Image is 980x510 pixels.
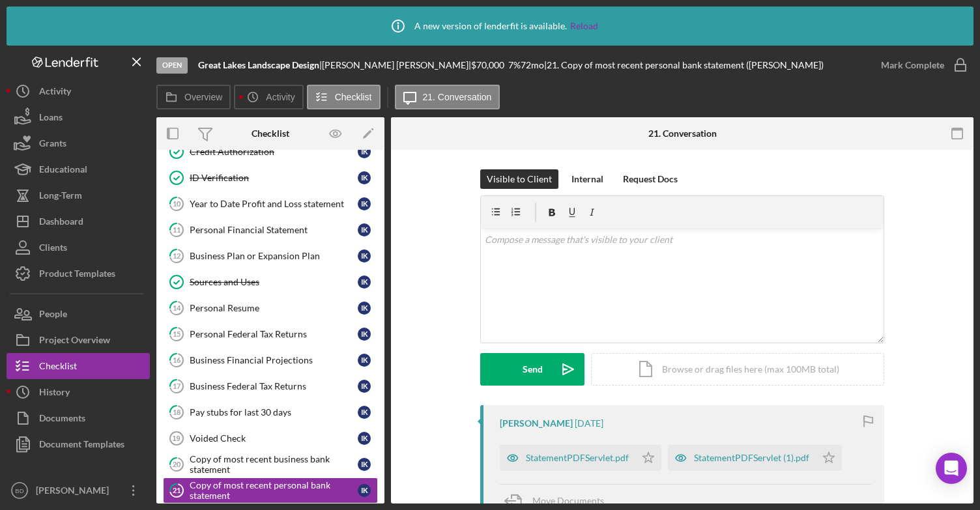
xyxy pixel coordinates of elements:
div: Open [156,57,188,74]
tspan: 16 [173,356,181,364]
button: Loans [7,104,150,130]
div: I K [358,432,371,445]
button: History [7,379,150,405]
label: Checklist [335,92,372,102]
div: Dashboard [39,208,83,238]
div: Credit Authorization [190,147,358,157]
label: 21. Conversation [423,92,492,102]
div: History [39,379,70,408]
a: Dashboard [7,208,150,234]
button: People [7,301,150,327]
div: Business Financial Projections [190,355,358,365]
button: Documents [7,405,150,431]
button: Mark Complete [868,52,973,78]
button: Checklist [307,85,381,109]
div: Sources and Uses [190,277,358,287]
a: Educational [7,156,150,182]
div: 7 % [508,60,521,70]
div: Personal Resume [190,303,358,313]
div: I K [358,302,371,315]
div: Business Plan or Expansion Plan [190,251,358,261]
div: 72 mo [521,60,544,70]
div: Grants [39,130,66,160]
b: Great Lakes Landscape Design [198,59,319,70]
a: 21Copy of most recent personal bank statementIK [163,477,378,503]
div: I K [358,484,371,497]
div: Project Overview [39,327,110,356]
a: 10Year to Date Profit and Loss statementIK [163,191,378,217]
button: Internal [565,169,610,189]
a: 17Business Federal Tax ReturnsIK [163,373,378,399]
tspan: 18 [173,408,180,416]
button: Activity [7,78,150,104]
tspan: 20 [173,460,181,468]
a: 12Business Plan or Expansion PlanIK [163,243,378,269]
span: Move Documents [532,495,604,506]
div: [PERSON_NAME] [PERSON_NAME] | [322,60,471,70]
button: Long-Term [7,182,150,208]
div: Business Federal Tax Returns [190,381,358,391]
button: Product Templates [7,261,150,287]
div: Voided Check [190,433,358,444]
tspan: 15 [173,330,180,338]
a: Document Templates [7,431,150,457]
a: Reload [570,21,598,31]
tspan: 17 [173,382,181,390]
div: People [39,301,67,330]
div: I K [358,380,371,393]
div: Checklist [39,353,77,382]
div: Pay stubs for last 30 days [190,407,358,418]
a: 15Personal Federal Tax ReturnsIK [163,321,378,347]
div: Year to Date Profit and Loss statement [190,199,358,209]
a: 14Personal ResumeIK [163,295,378,321]
button: Overview [156,85,231,109]
a: ID VerificationIK [163,165,378,191]
div: StatementPDFServlet.pdf [526,453,629,463]
button: StatementPDFServlet (1).pdf [668,445,842,471]
button: StatementPDFServlet.pdf [500,445,661,471]
tspan: 10 [173,199,181,208]
div: A new version of lenderfit is available. [382,10,598,42]
div: | 21. Copy of most recent personal bank statement ([PERSON_NAME]) [544,60,824,70]
button: Send [480,353,584,386]
button: Project Overview [7,327,150,353]
a: 16Business Financial ProjectionsIK [163,347,378,373]
div: Long-Term [39,182,82,212]
button: Checklist [7,353,150,379]
a: 11Personal Financial StatementIK [163,217,378,243]
div: Internal [571,169,603,189]
tspan: 19 [172,434,180,442]
button: Request Docs [616,169,684,189]
div: I K [358,223,371,236]
div: Copy of most recent personal bank statement [190,480,358,501]
div: [PERSON_NAME] [500,418,573,429]
div: Activity [39,78,71,107]
a: 19Voided CheckIK [163,425,378,451]
label: Activity [266,92,295,102]
div: I K [358,276,371,289]
button: Grants [7,130,150,156]
div: I K [358,354,371,367]
tspan: 21 [173,486,180,494]
div: Personal Financial Statement [190,225,358,235]
button: Visible to Client [480,169,558,189]
div: StatementPDFServlet (1).pdf [694,453,809,463]
a: Credit AuthorizationIK [163,139,378,165]
button: 21. Conversation [395,85,500,109]
div: I K [358,249,371,262]
div: I K [358,171,371,184]
div: I K [358,145,371,158]
span: $70,000 [471,59,504,70]
div: Documents [39,405,85,434]
button: Clients [7,234,150,261]
div: | [198,60,322,70]
div: I K [358,406,371,419]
